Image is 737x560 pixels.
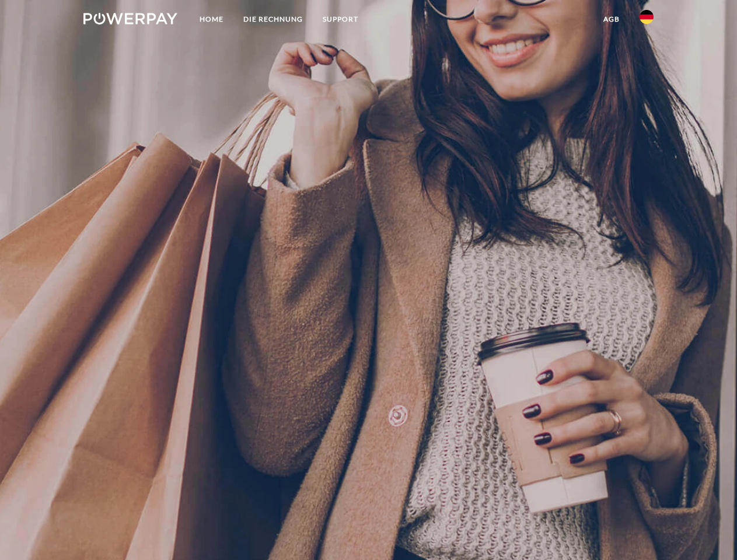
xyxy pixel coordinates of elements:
[233,9,313,30] a: DIE RECHNUNG
[313,9,368,30] a: SUPPORT
[593,9,630,30] a: agb
[190,9,233,30] a: Home
[83,13,177,24] img: logo-powerpay-white.svg
[640,10,654,24] img: de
